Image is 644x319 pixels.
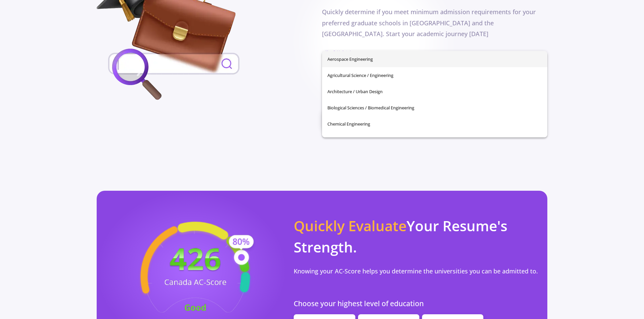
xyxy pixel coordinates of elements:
[327,51,542,67] span: Aerospace Engineering
[327,100,542,116] span: Biological Sciences / Biomedical Engineering
[294,215,539,258] p: Your Resume's Strength.
[294,266,538,276] p: Knowing your AC-Score helps you determine the universities you can be admitted to.
[327,132,542,148] span: Chemistry
[322,8,536,38] span: Quickly determine if you meet minimum admission requirements for your preferred graduate schools ...
[294,298,539,309] p: Choose your highest level of education
[327,116,542,132] span: Chemical Engineering
[294,216,407,235] span: Quickly Evaluate
[327,67,542,83] span: Agricultural Science / Engineering
[327,83,542,100] span: Architecture / Urban Design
